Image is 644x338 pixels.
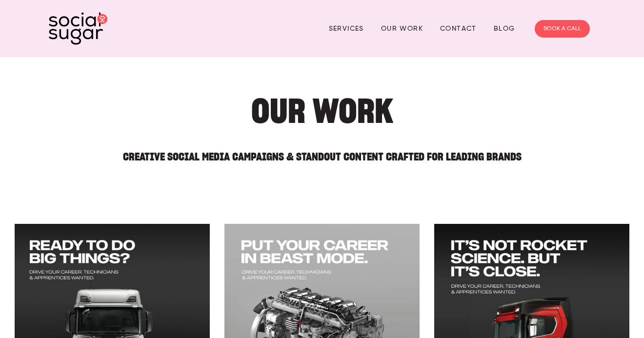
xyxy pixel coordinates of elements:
a: Our Work [381,21,423,36]
a: Blog [494,21,515,36]
h2: Creative Social Media Campaigns & Standout Content Crafted for Leading Brands [86,142,558,162]
h1: Our Work [86,96,558,126]
a: BOOK A CALL [535,20,590,38]
a: Contact [440,21,477,36]
a: Services [329,21,364,36]
img: SocialSugar [49,12,107,45]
